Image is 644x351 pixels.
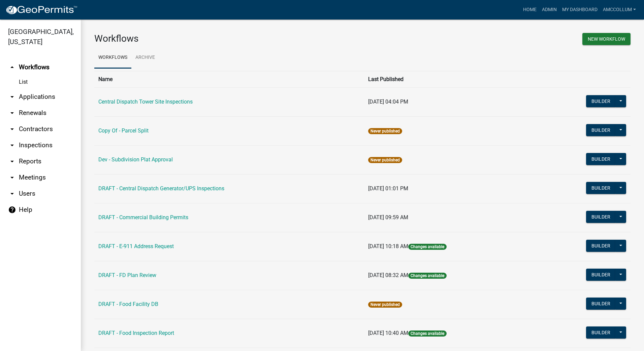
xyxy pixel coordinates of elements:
[8,93,16,101] i: arrow_drop_down
[586,124,616,136] button: Builder
[368,157,402,163] span: Never published
[408,244,447,250] span: Changes available
[98,214,188,221] a: DRAFT - Commercial Building Permits
[98,99,193,105] a: Central Dispatch Tower Site Inspections
[368,214,408,221] span: [DATE] 09:59 AM
[98,185,224,192] a: DRAFT - Central Dispatch Generator/UPS Inspections
[586,95,616,107] button: Builder
[539,3,559,16] a: Admin
[8,125,16,133] i: arrow_drop_down
[368,99,408,105] span: [DATE] 04:04 PM
[559,3,600,16] a: My Dashboard
[600,3,639,16] a: amccollum
[98,272,156,278] a: DRAFT - FD Plan Review
[368,128,402,134] span: Never published
[408,330,447,337] span: Changes available
[8,109,16,117] i: arrow_drop_down
[368,302,402,308] span: Never published
[8,157,16,165] i: arrow_drop_down
[8,173,16,182] i: arrow_drop_down
[131,47,159,69] a: Archive
[8,206,16,214] i: help
[364,71,535,87] th: Last Published
[582,33,631,45] button: New Workflow
[368,330,408,336] span: [DATE] 10:40 AM
[94,71,364,87] th: Name
[368,272,408,278] span: [DATE] 08:32 AM
[98,330,174,336] a: DRAFT - Food Inspection Report
[586,153,616,165] button: Builder
[98,156,173,163] a: Dev - Subdivision Plat Approval
[368,243,408,249] span: [DATE] 10:18 AM
[586,211,616,223] button: Builder
[98,243,174,249] a: DRAFT - E-911 Address Request
[98,301,158,307] a: DRAFT - Food Facility DB
[586,269,616,281] button: Builder
[94,47,131,69] a: Workflows
[586,240,616,252] button: Builder
[368,185,408,192] span: [DATE] 01:01 PM
[586,182,616,194] button: Builder
[8,63,16,71] i: arrow_drop_up
[98,127,149,134] a: Copy Of - Parcel Split
[8,190,16,198] i: arrow_drop_down
[520,3,539,16] a: Home
[408,273,447,279] span: Changes available
[586,298,616,310] button: Builder
[8,141,16,149] i: arrow_drop_down
[586,326,616,339] button: Builder
[94,33,357,44] h3: Workflows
